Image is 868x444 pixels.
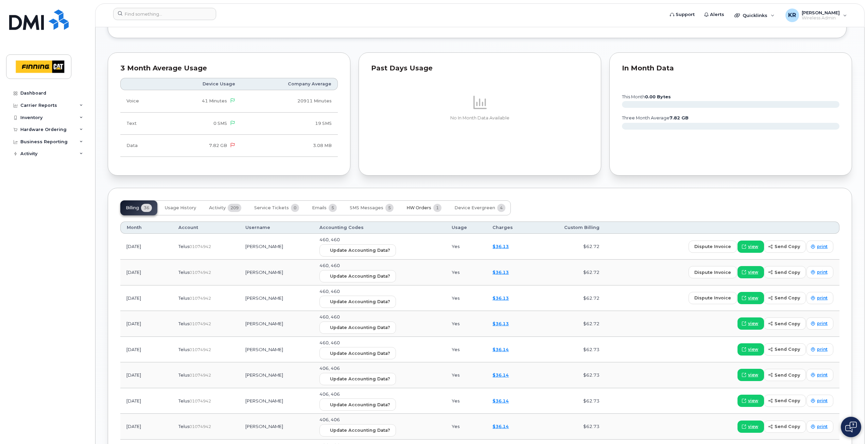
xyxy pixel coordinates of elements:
[817,424,828,430] span: print
[775,423,800,430] span: send copy
[113,8,216,20] input: Find something...
[817,372,828,378] span: print
[213,121,227,126] span: 0 SMS
[209,205,226,211] span: Activity
[583,398,600,404] span: $62.73
[806,292,833,304] a: print
[189,398,211,404] span: 01074942
[689,241,737,253] button: dispute invoice
[748,320,758,327] span: view
[764,343,806,356] button: send copy
[254,205,289,211] span: Service Tickets
[775,269,800,276] span: send copy
[178,295,189,301] span: Telus
[492,424,509,429] a: $36.14
[583,295,600,301] span: $62.72
[120,221,172,234] th: Month
[694,269,731,276] span: dispute invoice
[178,424,189,429] span: Telus
[319,340,340,345] span: 460, 460
[806,317,833,330] a: print
[319,373,396,385] button: Update Accounting Data?
[764,241,806,253] button: send copy
[764,421,806,433] button: send copy
[239,362,314,388] td: [PERSON_NAME]
[120,311,172,337] td: [DATE]
[622,115,689,120] text: three month average
[163,78,242,90] th: Device Usage
[120,113,163,135] td: Text
[583,372,600,378] span: $62.73
[775,346,800,352] span: send copy
[330,298,390,305] span: Update Accounting Data?
[817,295,828,301] span: print
[748,244,758,250] span: view
[737,395,764,407] a: view
[189,244,211,249] span: 01074942
[239,388,314,414] td: [PERSON_NAME]
[817,269,828,275] span: print
[645,94,671,99] tspan: 0.00 Bytes
[446,234,487,260] td: Yes
[120,388,172,414] td: [DATE]
[676,11,695,18] span: Support
[817,398,828,404] span: print
[743,13,767,18] span: Quicklinks
[319,398,396,411] button: Update Accounting Data?
[670,115,689,120] tspan: 7.82 GB
[189,347,211,352] span: 01074942
[737,292,764,304] a: view
[764,266,806,278] button: send copy
[737,317,764,330] a: view
[319,347,396,359] button: Update Accounting Data?
[319,244,396,257] button: Update Accounting Data?
[313,221,445,234] th: Accounting Codes
[665,8,699,21] a: Support
[806,241,833,253] a: print
[319,417,340,422] span: 406, 406
[239,234,314,260] td: [PERSON_NAME]
[748,346,758,352] span: view
[120,65,338,72] div: 3 Month Average Usage
[699,8,729,21] a: Alerts
[178,269,189,275] span: Telus
[748,424,758,430] span: view
[165,205,196,211] span: Usage History
[202,98,227,103] span: 41 Minutes
[446,337,487,363] td: Yes
[241,135,338,157] td: 3.08 MB
[319,270,396,282] button: Update Accounting Data?
[737,343,764,356] a: view
[845,422,857,432] img: Open chat
[239,414,314,440] td: [PERSON_NAME]
[802,15,840,21] span: Wireless Admin
[764,369,806,381] button: send copy
[406,205,431,211] span: HW Orders
[330,401,390,408] span: Update Accounting Data?
[492,321,509,326] a: $36.13
[241,78,338,90] th: Company Average
[689,292,737,304] button: dispute invoice
[583,424,600,429] span: $62.73
[492,347,509,352] a: $36.14
[583,244,600,249] span: $62.72
[178,372,189,378] span: Telus
[622,65,839,72] div: In Month Data
[775,397,800,404] span: send copy
[239,260,314,285] td: [PERSON_NAME]
[319,424,396,437] button: Update Accounting Data?
[239,221,314,234] th: Username
[120,414,172,440] td: [DATE]
[710,11,724,18] span: Alerts
[806,266,833,278] a: print
[764,317,806,330] button: send copy
[446,285,487,311] td: Yes
[775,295,800,301] span: send copy
[189,296,211,301] span: 01074942
[120,135,163,157] td: Data
[781,9,852,22] div: Kristie Reil
[385,204,394,212] span: 5
[319,365,340,371] span: 406, 406
[446,388,487,414] td: Yes
[817,244,828,250] span: print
